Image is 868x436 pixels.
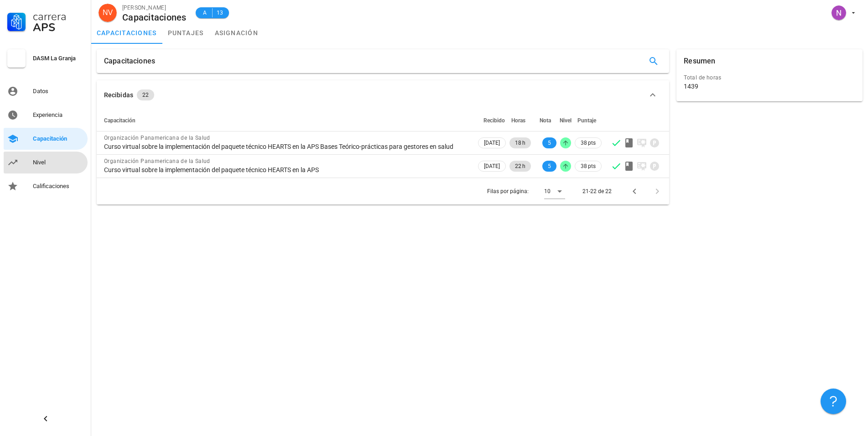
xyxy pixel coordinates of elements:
a: Nivel [4,152,88,173]
th: Nivel [558,110,573,131]
div: Capacitación [33,135,84,142]
div: Resumen [684,49,715,73]
button: Recibidas 22 [97,80,669,110]
a: Datos [4,80,88,102]
span: NV [103,4,113,22]
div: Total de horas [684,73,855,82]
div: Nivel [33,159,84,166]
div: Recibidas [104,90,133,100]
span: Nota [540,117,551,124]
div: 1439 [684,82,698,90]
button: Página anterior [626,183,643,200]
span: Puntaje [577,117,596,124]
th: Recibido [476,110,508,131]
a: Capacitación [4,128,88,150]
th: Nota [533,110,558,131]
a: Calificaciones [4,175,88,197]
span: 5 [548,137,551,148]
span: 22 h [515,161,525,172]
span: Organización Panamericana de la Salud [104,135,210,141]
div: Curso virtual sobre la implementación del paquete técnico HEARTS en la APS [104,166,469,174]
th: Puntaje [573,110,603,131]
span: 38 pts [581,138,596,147]
span: Recibido [483,117,505,124]
a: puntajes [162,22,209,44]
div: 10Filas por página: [544,184,565,199]
div: Experiencia [33,111,84,119]
div: Capacitaciones [122,12,187,22]
span: Organización Panamericana de la Salud [104,158,210,164]
span: Horas [511,117,525,124]
span: [DATE] [484,161,500,171]
div: DASM La Granja [33,55,84,62]
a: asignación [209,22,264,44]
div: Calificaciones [33,183,84,190]
span: 5 [548,161,551,172]
a: Experiencia [4,104,88,126]
div: Capacitaciones [104,49,155,73]
div: Curso virtual sobre la implementación del paquete técnico HEARTS en la APS Bases Teórico-práctica... [104,142,469,151]
div: 21-22 de 22 [582,187,612,195]
span: 13 [216,8,223,17]
div: APS [33,22,84,33]
div: Filas por página: [487,178,565,205]
th: Horas [508,110,533,131]
div: Carrera [33,11,84,22]
a: capacitaciones [91,22,162,44]
span: Capacitación [104,117,135,124]
span: Nivel [560,117,572,124]
div: avatar [99,4,117,22]
div: avatar [832,5,846,20]
span: 22 [142,89,149,100]
th: Capacitación [97,110,476,131]
div: [PERSON_NAME] [122,3,187,12]
div: Datos [33,88,84,95]
span: [DATE] [484,138,500,148]
span: A [201,8,208,17]
div: 10 [544,187,551,195]
span: 38 pts [581,162,596,171]
span: 18 h [515,137,525,148]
